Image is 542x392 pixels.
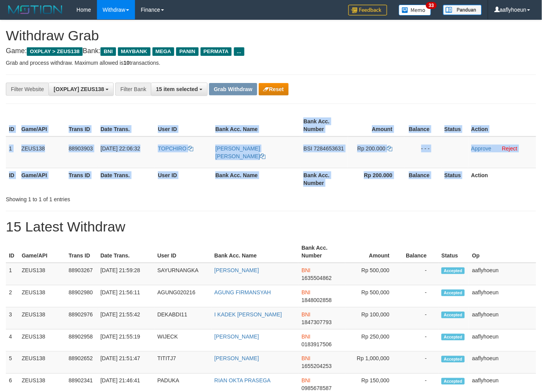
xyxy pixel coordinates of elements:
td: ZEUS138 [19,307,66,330]
td: - [401,330,438,352]
th: Date Trans. [97,114,155,136]
span: BNI [301,356,310,362]
td: [DATE] 21:55:19 [97,330,154,352]
span: BNI [301,311,310,318]
span: Accepted [442,356,465,363]
td: ZEUS138 [19,352,66,374]
span: Copy 1635504862 to clipboard [301,275,332,281]
span: Accepted [442,334,465,340]
div: Filter Website [6,83,48,96]
th: Game/API [18,168,66,190]
td: 1 [6,263,19,285]
a: [PERSON_NAME] [215,267,259,273]
td: Rp 1,000,000 [345,352,401,374]
th: Balance [404,114,442,136]
th: Bank Acc. Name [212,168,300,190]
span: BSI [303,145,312,152]
div: Filter Bank [115,83,151,96]
th: Date Trans. [97,168,155,190]
img: Feedback.jpg [348,5,387,16]
td: 5 [6,352,19,374]
td: Rp 500,000 [345,263,401,285]
td: ZEUS138 [19,330,66,352]
th: Bank Acc. Number [300,168,348,190]
img: MOTION_logo.png [6,4,65,16]
div: Showing 1 to 1 of 1 entries [6,192,220,203]
th: Balance [404,168,442,190]
span: Copy 7284653631 to clipboard [314,145,344,152]
th: Trans ID [66,241,97,263]
th: User ID [155,114,212,136]
td: - [401,263,438,285]
th: ID [6,241,19,263]
h4: Game: Bank: [6,47,536,55]
button: [OXPLAY] ZEUS138 [48,83,114,96]
button: Reset [259,83,289,95]
span: 15 item selected [156,86,198,92]
a: AGUNG FIRMANSYAH [215,289,271,295]
td: 3 [6,307,19,330]
td: aaflyhoeun [469,307,536,330]
span: BNI [100,47,116,56]
span: Copy 1848002858 to clipboard [301,297,332,303]
td: 88902980 [66,285,97,307]
td: aaflyhoeun [469,285,536,307]
p: Grab and process withdraw. Maximum allowed is transactions. [6,59,536,67]
td: Rp 250,000 [345,330,401,352]
td: - [401,307,438,330]
span: Accepted [442,290,465,296]
span: Rp 200.000 [357,145,385,152]
span: 88903903 [69,145,93,152]
td: ZEUS138 [19,285,66,307]
span: BNI [301,289,310,295]
button: Grab Withdraw [209,83,257,95]
h1: 15 Latest Withdraw [6,219,536,235]
span: Copy 0985678587 to clipboard [301,385,332,392]
td: [DATE] 21:55:42 [97,307,154,330]
td: 4 [6,330,19,352]
a: Approve [471,145,492,152]
span: PERMATA [201,47,232,56]
th: ID [6,114,18,136]
span: Copy 0183917506 to clipboard [301,341,332,347]
th: ID [6,168,18,190]
th: Bank Acc. Name [211,241,299,263]
img: Button%20Memo.svg [399,5,431,16]
a: [PERSON_NAME] [215,356,259,362]
th: Game/API [18,114,66,136]
td: DEKABDI11 [154,307,211,330]
td: ZEUS138 [18,136,66,168]
th: Status [442,168,468,190]
span: 33 [426,2,436,9]
a: Copy 200000 to clipboard [387,145,393,152]
th: Bank Acc. Number [298,241,345,263]
span: Copy 1847307793 to clipboard [301,319,332,325]
td: 88902652 [66,352,97,374]
th: Amount [348,114,404,136]
td: - [401,285,438,307]
td: 1 [6,136,18,168]
span: Copy 1655204253 to clipboard [301,363,332,370]
th: Date Trans. [97,241,154,263]
th: Game/API [19,241,66,263]
span: BNI [301,378,310,384]
th: Amount [345,241,401,263]
span: PANIN [176,47,198,56]
span: ... [234,47,244,56]
button: 15 item selected [151,83,208,96]
a: RIAN OKTA PRASEGA [215,378,271,384]
span: Accepted [442,378,465,385]
th: Status [442,114,468,136]
a: TOPCHIRO [158,145,194,152]
span: Accepted [442,312,465,318]
th: User ID [154,241,211,263]
a: [PERSON_NAME] [PERSON_NAME] [215,145,265,159]
td: aaflyhoeun [469,263,536,285]
a: I KADEK [PERSON_NAME] [215,311,282,318]
td: SAYURNANGKA [154,263,211,285]
td: [DATE] 21:59:28 [97,263,154,285]
span: Accepted [442,268,465,274]
th: Trans ID [66,114,97,136]
span: [DATE] 22:06:32 [100,145,140,152]
h1: Withdraw Grab [6,28,536,43]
